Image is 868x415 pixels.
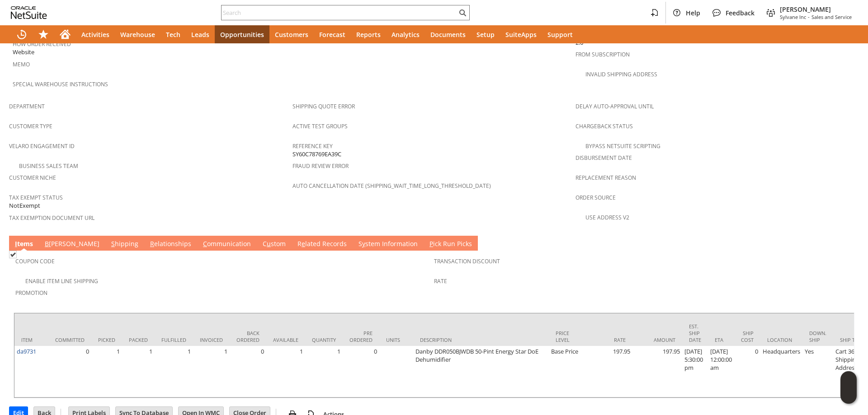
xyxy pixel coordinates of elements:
div: Amount [639,336,675,343]
svg: Home [60,29,71,40]
a: Business Sales Team [19,162,78,170]
a: Memo [13,61,30,68]
a: B[PERSON_NAME] [42,239,102,249]
span: Customers [275,30,308,39]
a: Customers [269,25,314,43]
div: Quantity [312,336,336,343]
a: Related Records [295,239,349,249]
a: Special Warehouse Instructions [13,80,108,88]
a: Chargeback Status [576,122,633,130]
span: Documents [430,30,466,39]
span: B [45,239,49,248]
div: Available [273,336,298,343]
a: Replacement reason [576,174,636,182]
span: SY60C78769EA39C [292,150,341,159]
td: Danby DDR050BJWDB 50-Pint Energy Star DoE Dehumidifier [413,346,549,397]
div: Invoiced [200,336,223,343]
span: Support [547,30,573,39]
div: Rate [590,336,626,343]
span: Tech [166,30,180,39]
a: System Information [356,239,420,249]
span: SuiteApps [505,30,537,39]
svg: Shortcuts [38,29,49,40]
span: R [150,239,154,248]
a: Fraud Review Error [292,162,349,170]
a: From Subscription [576,51,630,58]
span: S [111,239,115,248]
div: Item [21,336,42,343]
a: Forecast [314,25,351,43]
a: Documents [425,25,471,43]
a: Tech [160,25,186,43]
a: Order Source [576,194,616,201]
a: Analytics [386,25,425,43]
div: Committed [55,336,85,343]
div: Picked [98,336,115,343]
span: - [808,14,810,20]
a: Invalid Shipping Address [585,70,657,78]
svg: logo [11,6,47,19]
td: 1 [155,346,193,397]
span: Feedback [726,9,755,17]
a: Promotion [15,289,47,297]
a: Setup [471,25,500,43]
a: Opportunities [215,25,269,43]
a: Enable Item Line Shipping [25,277,98,285]
span: C [203,239,207,248]
div: Back Ordered [236,330,259,343]
span: Leads [191,30,209,39]
a: Unrolled view on [843,238,854,248]
div: Packed [129,336,148,343]
td: 0 [734,346,760,397]
div: Units [386,336,406,343]
span: e [302,239,305,248]
td: 1 [91,346,122,397]
a: Shipping Quote Error [292,103,355,110]
svg: Recent Records [16,29,27,40]
a: Disbursement Date [576,154,632,162]
span: [PERSON_NAME] [780,5,852,14]
a: Communication [201,239,253,249]
div: Est. Ship Date [689,323,701,343]
td: [DATE] 5:30:00 pm [682,346,708,397]
td: Base Price [549,346,583,397]
td: Yes [802,346,833,397]
a: da9731 [17,347,36,355]
img: Checked [9,251,17,258]
span: NotExempt [9,201,40,210]
input: Search [222,7,457,18]
a: Customer Niche [9,174,56,182]
span: Analytics [392,30,420,39]
span: Oracle Guided Learning Widget. To move around, please hold and drag [840,388,857,404]
a: Support [542,25,578,43]
td: 197.95 [583,346,632,397]
span: Setup [476,30,495,39]
span: Reports [356,30,381,39]
div: Description [420,336,542,343]
a: Coupon Code [15,257,55,265]
a: Reports [351,25,386,43]
a: Warehouse [115,25,160,43]
a: Auto Cancellation Date (shipping_wait_time_long_threshold_date) [292,182,491,190]
a: SuiteApps [500,25,542,43]
a: Custom [260,239,288,249]
svg: Search [457,7,468,18]
span: I [15,239,17,248]
span: Opportunities [220,30,264,39]
td: [DATE] 12:00:00 am [708,346,734,397]
span: Website [13,48,34,56]
a: Tax Exemption Document URL [9,214,94,222]
span: Sales and Service [811,14,852,20]
td: 1 [122,346,155,397]
a: Active Test Groups [292,122,348,130]
a: Shipping [109,239,141,249]
a: Leads [186,25,215,43]
a: Items [13,239,35,249]
div: Down. Ship [809,330,826,343]
span: Warehouse [120,30,155,39]
td: 0 [48,346,91,397]
td: 1 [193,346,230,397]
a: Home [54,25,76,43]
td: 0 [230,346,266,397]
a: Department [9,103,45,110]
